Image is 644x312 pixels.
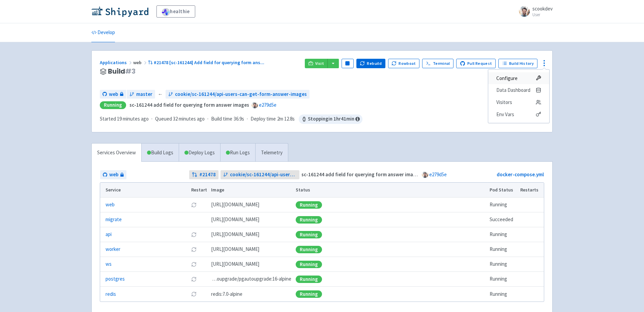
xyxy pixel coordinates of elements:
div: Running [296,246,322,253]
span: Visitors [496,98,512,107]
td: Running [488,287,518,302]
a: Visitors [488,96,549,108]
span: Visit [315,61,324,66]
a: #21478 [sc-161244] Add field for querying form ans... [148,59,265,66]
div: Running [100,101,126,109]
time: 19 minutes ago [117,115,149,122]
span: cookie/sc-161244/api-users-can-get-form-answer-images [230,171,297,179]
div: Running [296,216,322,224]
span: cookie/sc-161244/api-users-can-get-form-answer-images [175,90,307,98]
span: Build time [211,115,232,123]
div: Running [296,201,322,209]
span: Stopping in 1 hr 41 min [299,114,362,124]
span: web [109,171,118,179]
a: web [100,90,126,99]
td: Running [488,272,518,287]
td: Running [488,242,518,257]
a: cookie/sc-161244/api-users-can-get-form-answer-images [166,90,310,99]
span: redis:7.0-alpine [211,290,242,298]
a: Data Dashboard [488,84,549,96]
span: [DOMAIN_NAME][URL] [211,201,259,209]
button: Restart pod [191,232,197,237]
th: Pod Status [488,183,518,198]
a: cookie/sc-161244/api-users-can-get-form-answer-images [221,170,300,179]
a: scookdev User [515,6,553,17]
span: web [133,59,148,66]
a: postgres [106,275,125,283]
td: Running [488,227,518,242]
a: docker-compose.yml [497,171,544,178]
a: migrate [106,216,122,224]
span: Configure [496,74,518,83]
small: User [532,12,553,17]
th: Status [294,183,488,198]
a: Run Logs [220,144,255,162]
button: Restart pod [191,277,197,282]
strong: sc-161244 add field for querying form answer images [301,171,421,178]
a: e279d5e [259,102,276,108]
span: master [136,90,152,98]
div: Running [296,231,322,238]
span: scookdev [532,5,553,12]
span: Data Dashboard [496,85,530,95]
a: Build Logs [142,144,179,162]
button: Restart pod [191,262,197,267]
a: Terminal [422,59,453,68]
div: · · · [100,114,362,124]
div: Running [296,276,322,283]
span: Queued [155,115,205,122]
span: Started [100,115,149,122]
td: Succeeded [488,212,518,227]
strong: sc-161244 add field for querying form answer images [129,102,249,108]
span: Deploy time [251,115,276,123]
span: pgautoupgrade/pgautoupgrade:16-alpine [211,275,291,283]
button: Restart pod [191,291,197,297]
th: Restart [189,183,209,198]
span: [DOMAIN_NAME][URL] [211,260,259,268]
span: ← [158,90,163,98]
a: Pull Request [456,59,496,68]
a: redis [106,290,116,298]
a: Env Vars [488,108,549,121]
span: Build [108,68,136,75]
span: [DOMAIN_NAME][URL] [211,216,259,224]
a: Configure [488,72,549,84]
span: Env Vars [496,110,514,119]
button: Restart pod [191,247,197,252]
span: web [109,90,118,98]
a: ws [106,260,112,268]
a: #21478 [189,170,218,179]
a: Develop [91,23,115,42]
div: Running [296,261,322,268]
span: #21478 [sc-161244] Add field for querying form ans ... [154,59,264,66]
button: Rebuild [356,59,385,68]
button: Pause [342,59,354,68]
time: 32 minutes ago [173,115,205,122]
button: Rowboat [388,59,420,68]
a: Applications [100,59,133,66]
th: Restarts [518,183,544,198]
span: 2m 12.8s [277,115,295,123]
span: 36.9s [234,115,244,123]
a: Build History [498,59,537,68]
a: healthie [156,5,195,18]
a: worker [106,245,120,253]
button: Restart pod [191,202,197,208]
td: Running [488,257,518,272]
a: e279d5e [429,171,447,178]
a: api [106,231,112,238]
span: [DOMAIN_NAME][URL] [211,231,259,238]
strong: # 21478 [199,171,216,179]
a: web [106,201,115,209]
a: Visit [305,59,328,68]
a: Services Overview [92,144,141,162]
a: Telemetry [255,144,288,162]
span: # 3 [125,67,136,76]
td: Running [488,198,518,212]
th: Image [209,183,294,198]
img: Shipyard logo [91,6,148,17]
a: web [100,170,126,179]
a: master [127,90,155,99]
th: Service [100,183,189,198]
div: Running [296,290,322,298]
